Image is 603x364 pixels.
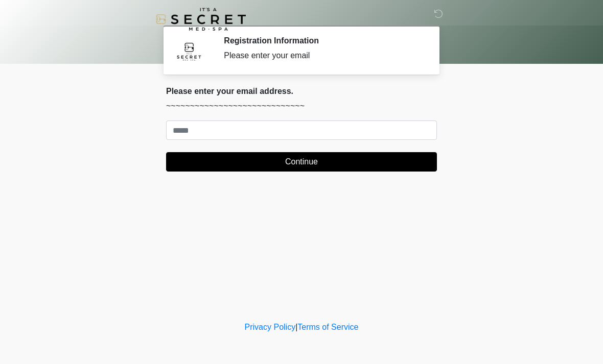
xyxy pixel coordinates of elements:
button: Continue [166,152,437,172]
a: | [295,323,297,331]
img: It's A Secret Med Spa Logo [156,8,246,31]
img: Agent Avatar [174,36,204,66]
p: ~~~~~~~~~~~~~~~~~~~~~~~~~~~~~ [166,100,437,112]
h2: Please enter your email address. [166,86,437,96]
a: Terms of Service [297,323,358,331]
div: Please enter your email [224,50,422,62]
h2: Registration Information [224,36,422,45]
a: Privacy Policy [245,323,296,331]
